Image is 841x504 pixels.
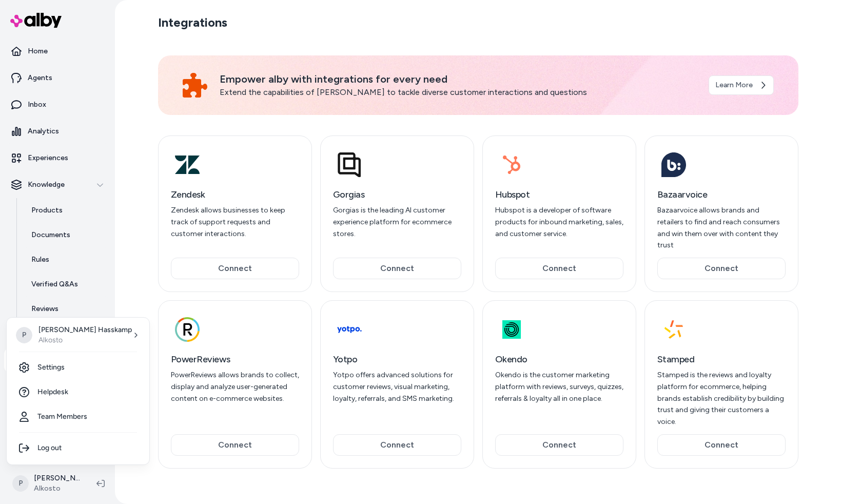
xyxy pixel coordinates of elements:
p: [PERSON_NAME] Hasskamp [38,325,132,335]
a: Team Members [11,404,145,429]
span: P [16,327,32,343]
a: Settings [11,355,145,380]
div: Log out [11,436,145,460]
p: Alkosto [38,335,132,345]
span: Helpdesk [37,387,68,397]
